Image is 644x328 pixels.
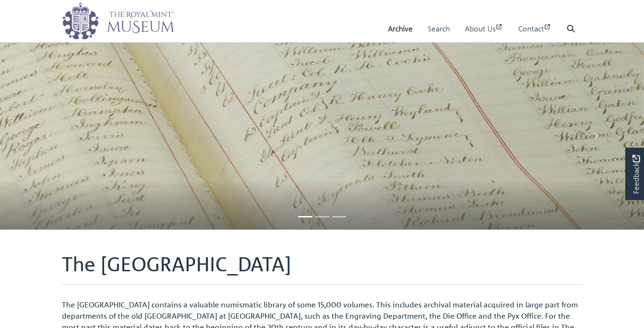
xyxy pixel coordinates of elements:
a: Archive [388,15,413,42]
a: Search [428,15,450,42]
a: About Us [465,15,503,42]
img: logo_wide.png [62,2,174,40]
a: Contact [518,15,552,42]
a: Move to next slideshow image [547,42,644,230]
h1: The [GEOGRAPHIC_DATA] [62,252,583,285]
